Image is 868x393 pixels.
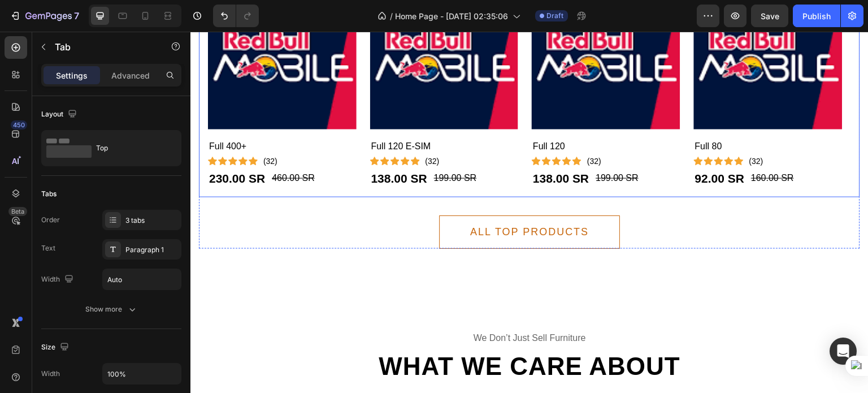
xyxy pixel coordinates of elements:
h2: Full 120 [341,107,490,123]
button: ALL TOP PRODUCTS [249,184,429,217]
div: Width [41,369,60,379]
h2: Full 120 E-SIM [180,107,328,123]
div: ALL TOP PRODUCTS [280,193,398,208]
button: 7 [5,5,84,27]
div: Order [41,215,60,225]
p: Tab [55,40,151,54]
div: 3 tabs [125,215,179,226]
div: Publish [802,10,831,22]
div: Top [96,135,165,161]
span: Home Page - [DATE] 02:35:06 [395,10,508,22]
div: Width [41,272,76,287]
div: 92.00 SR [504,137,555,157]
button: Publish [793,5,840,27]
div: we don’t just sell furniture [8,299,670,314]
div: Undo/Redo [213,5,259,27]
h2: Full 400+ [18,107,166,123]
button: Show more [41,299,181,319]
div: Text [41,243,55,253]
span: Draft [546,11,563,21]
p: Advanced [111,70,150,81]
div: Paragraph 1 [125,245,179,255]
div: Size [41,340,71,355]
div: Show more [85,304,138,315]
button: Save [751,5,788,27]
div: Tabs [41,189,57,199]
input: Auto [103,269,181,290]
p: (32) [397,124,411,136]
div: 199.00 SR [242,139,288,154]
div: 138.00 SR [341,137,400,157]
div: 460.00 SR [80,139,125,154]
div: 160.00 SR [560,139,605,154]
div: Layout [41,107,79,122]
input: Auto [103,364,181,384]
div: 138.00 SR [180,137,238,157]
div: 450 [11,120,27,129]
p: 7 [74,9,79,23]
span: Save [761,11,779,21]
div: Beta [8,207,27,216]
div: 199.00 SR [405,139,450,154]
p: (32) [73,124,87,136]
h2: Full 80 [504,107,652,123]
p: Settings [56,70,88,81]
div: 230.00 SR [18,137,76,157]
p: (32) [559,124,573,136]
p: (32) [235,124,249,136]
iframe: Design area [190,32,868,393]
span: / [390,10,393,22]
h2: What we care about [8,319,670,351]
div: Open Intercom Messenger [830,338,857,365]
